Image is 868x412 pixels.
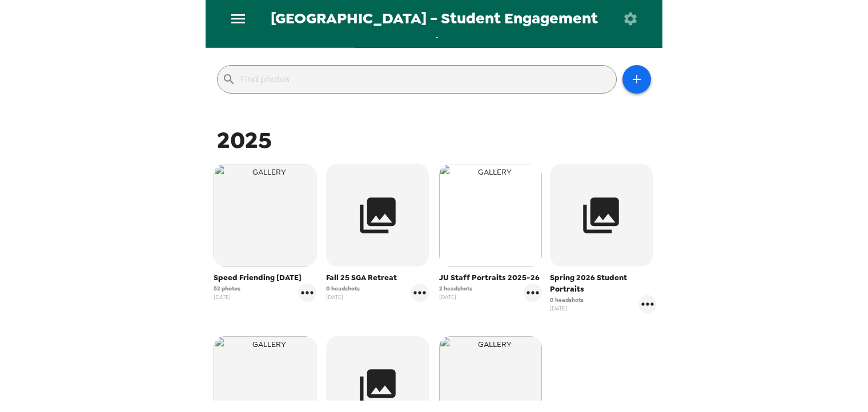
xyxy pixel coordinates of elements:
span: 2025 [217,125,272,155]
span: [DATE] [439,293,472,301]
button: gallery menu [524,284,542,302]
button: gallery menu [638,295,657,313]
span: 0 headshots [550,296,584,304]
span: [DATE] [550,304,584,313]
button: gallery menu [298,284,316,302]
span: Speed Friending [DATE] [214,272,316,284]
button: gallery menu [411,284,429,302]
span: 0 headshots [326,284,360,293]
span: 2 headshots [439,284,472,293]
input: Find photos [240,70,612,88]
span: Fall 25 SGA Retreat [326,272,429,284]
img: gallery [214,164,316,266]
span: [DATE] [326,293,360,301]
img: gallery [439,164,542,266]
span: [GEOGRAPHIC_DATA] - Student Engagement [271,11,598,26]
span: 52 photos [214,284,240,293]
span: [DATE] [214,293,240,301]
span: Spring 2026 Student Portraits [550,272,657,295]
span: JU Staff Portraits 2025-26 [439,272,542,284]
